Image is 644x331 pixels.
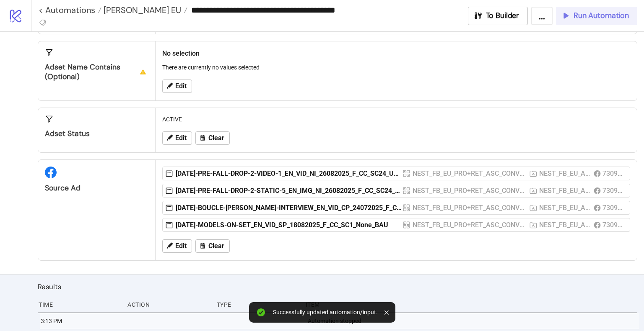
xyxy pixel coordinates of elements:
[38,297,121,313] div: Time
[40,313,123,329] div: 3:13 PM
[176,169,402,178] div: [DATE]-PRE-FALL-DROP-2-VIDEO-1_EN_VID_NI_26082025_F_CC_SC24_USP10_SEASONAL
[45,62,148,82] div: Adset Name contains (optional)
[273,309,378,316] div: Successfully updated automation/input.
[195,131,230,145] button: Clear
[162,131,192,145] button: Edit
[45,183,148,193] div: Source Ad
[216,297,299,313] div: Type
[602,168,625,179] div: 730941144401734
[556,7,637,25] button: Run Automation
[531,7,553,25] button: ...
[539,185,590,196] div: NEST_FB_EU_ASC_CONVERSION_MAY25
[175,82,187,90] span: Edit
[413,168,526,179] div: NEST_FB_EU_PRO+RET_ASC_CONVERSION_BROAD_DABA_ALLP_ALLG_18+_04092025
[159,111,634,127] div: ACTIVE
[175,242,187,250] span: Edit
[602,203,625,213] div: 730941144401734
[486,11,519,21] span: To Builder
[539,220,590,230] div: NEST_FB_EU_ASC_CONVERSION_MAY25
[39,6,101,14] a: < Automations
[38,281,637,292] h2: Results
[162,63,630,72] p: There are currently no values selected
[468,7,528,25] button: To Builder
[602,185,625,196] div: 730941144401734
[162,239,192,253] button: Edit
[539,203,590,213] div: NEST_FB_EU_ASC_CONVERSION_MAY25
[305,297,637,313] div: Item
[413,203,526,213] div: NEST_FB_EU_PRO+RET_ASC_CONVERSION_BROAD_DABA_ALLP_ALLG_18+_04092025
[195,239,230,253] button: Clear
[574,11,629,21] span: Run Automation
[45,129,148,139] div: Adset Status
[208,134,224,142] span: Clear
[162,48,630,59] h2: No selection
[101,6,187,14] a: [PERSON_NAME] EU
[602,220,625,230] div: 730941144401734
[208,242,224,250] span: Clear
[127,297,210,313] div: Action
[307,313,639,329] div: Automation stopped
[101,5,181,15] span: [PERSON_NAME] EU
[176,186,402,195] div: [DATE]-PRE-FALL-DROP-2-STATIC-5_EN_IMG_NI_26082025_F_CC_SC24_USP10_SEASONAL
[162,80,192,93] button: Edit
[413,220,526,230] div: NEST_FB_EU_PRO+RET_ASC_CONVERSION_BROAD_DABA_ALLP_ALLG_18+_04092025
[175,134,187,142] span: Edit
[176,221,402,230] div: [DATE]-MODELS-ON-SET_EN_VID_SP_18082025_F_CC_SC1_None_BAU
[176,203,402,213] div: [DATE]-BOUCLE-[PERSON_NAME]-INTERVIEW_EN_VID_CP_24072025_F_CC_SC24_None_BAU
[539,168,590,179] div: NEST_FB_EU_ASC_CONVERSION_MAY25
[413,185,526,196] div: NEST_FB_EU_PRO+RET_ASC_CONVERSION_BROAD_DABA_ALLP_ALLG_18+_04092025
